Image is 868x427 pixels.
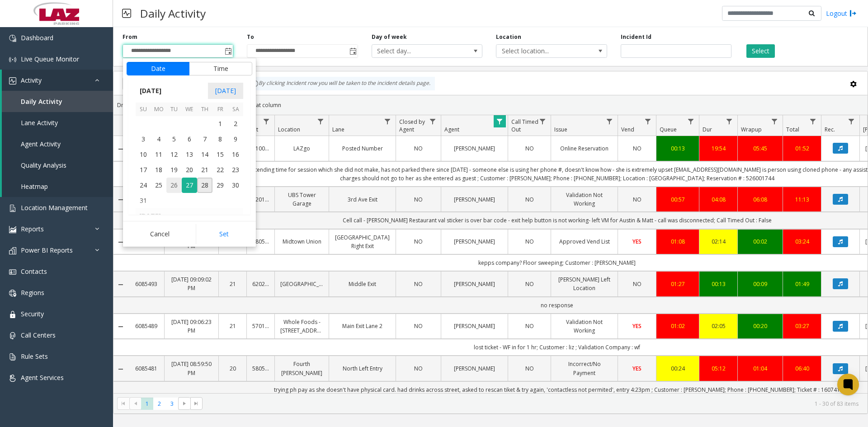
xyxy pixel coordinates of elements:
[21,246,73,254] span: Power BI Reports
[113,366,128,373] a: Collapse Details
[2,133,113,155] a: Agent Activity
[642,115,654,127] a: Vend Filter Menu
[788,195,816,204] a: 11:13
[170,360,213,377] a: [DATE] 08:59:50 PM
[315,115,327,127] a: Location Filter Menu
[788,364,816,373] a: 06:40
[197,162,212,178] span: 21
[228,147,243,162] td: Saturday, August 16, 2025
[151,131,166,147] span: 4
[788,322,816,330] div: 03:27
[703,126,712,133] span: Dur
[182,131,197,147] td: Wednesday, August 6, 2025
[705,322,732,330] div: 02:05
[444,126,459,133] span: Agent
[623,237,651,246] a: YES
[228,162,243,178] td: Saturday, August 23, 2025
[247,77,435,90] div: By clicking Incident row you will be taken to the incident details page.
[511,118,538,133] span: Call Timed Out
[514,364,545,373] a: NO
[401,364,435,373] a: NO
[335,195,390,204] a: 3rd Ave Exit
[228,162,243,178] span: 23
[166,178,182,193] span: 26
[133,364,159,373] a: 6085481
[228,116,243,131] td: Saturday, August 2, 2025
[557,144,612,153] a: Online Reservation
[723,115,736,127] a: Dur Filter Menu
[212,116,228,131] td: Friday, August 1, 2025
[662,195,693,204] a: 00:57
[623,195,651,204] a: NO
[741,126,762,133] span: Wrapup
[166,147,182,162] span: 12
[136,193,151,208] span: 31
[182,147,197,162] td: Wednesday, August 13, 2025
[182,131,197,147] span: 6
[182,178,197,193] span: 27
[382,115,394,127] a: Lane Filter Menu
[21,55,79,63] span: Live Queue Monitor
[21,182,48,191] span: Heatmap
[788,280,816,288] a: 01:49
[21,33,53,42] span: Dashboard
[514,237,545,246] a: NO
[743,195,777,204] div: 06:08
[197,131,212,147] td: Thursday, August 7, 2025
[662,144,693,153] div: 00:13
[623,280,651,288] a: NO
[537,115,549,127] a: Call Timed Out Filter Menu
[166,162,182,178] span: 19
[21,118,58,127] span: Lane Activity
[335,233,390,250] a: [GEOGRAPHIC_DATA] Right Exit
[494,115,506,127] a: Agent Filter Menu
[21,267,47,276] span: Contacts
[743,364,777,373] div: 01:04
[623,364,651,373] a: YES
[252,280,269,288] a: 620264
[178,397,190,410] span: Go to the next page
[197,103,212,117] th: Th
[623,144,651,153] a: NO
[705,237,732,246] div: 02:14
[662,322,693,330] a: 01:02
[136,193,151,208] td: Sunday, August 31, 2025
[401,322,435,330] a: NO
[212,131,228,147] span: 8
[743,144,777,153] div: 05:45
[166,398,178,410] span: Page 3
[788,237,816,246] a: 03:24
[557,191,612,208] a: Validation Not Working
[496,33,521,41] label: Location
[807,115,819,127] a: Total Filter Menu
[182,147,197,162] span: 13
[662,237,693,246] a: 01:08
[632,322,642,330] span: YES
[228,103,243,117] th: Sa
[151,162,166,178] td: Monday, August 18, 2025
[212,147,228,162] span: 15
[743,322,777,330] a: 00:20
[9,226,16,233] img: 'icon'
[197,147,212,162] span: 14
[557,318,612,335] a: Validation Not Working
[136,162,151,178] td: Sunday, August 17, 2025
[113,115,868,393] div: Data table
[280,280,323,288] a: [GEOGRAPHIC_DATA]
[414,365,423,372] span: NO
[414,280,423,288] span: NO
[557,275,612,292] a: [PERSON_NAME] Left Location
[127,224,193,244] button: Cancel
[136,131,151,147] span: 3
[21,331,56,339] span: Call Centers
[743,237,777,246] a: 00:02
[705,195,732,204] a: 04:08
[372,45,460,57] span: Select day...
[399,118,425,133] span: Closed by Agent
[427,115,439,127] a: Closed by Agent Filter Menu
[136,178,151,193] td: Sunday, August 24, 2025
